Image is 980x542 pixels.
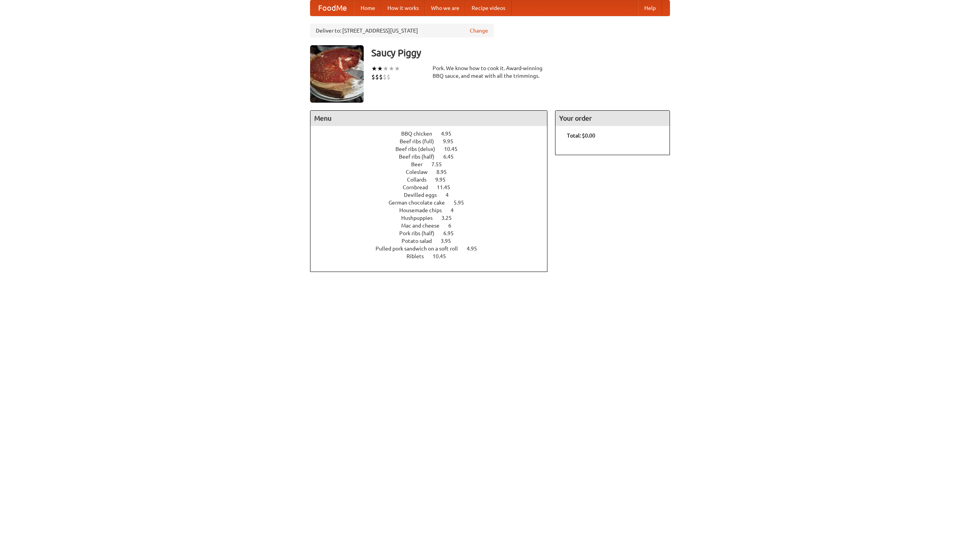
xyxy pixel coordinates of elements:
span: 4 [446,192,456,198]
span: 6.45 [443,154,461,160]
span: Beef ribs (half) [399,154,442,160]
a: Collards 9.95 [407,177,460,183]
div: Deliver to: [STREET_ADDRESS][US_STATE] [310,24,494,38]
img: angular.jpg [310,45,364,103]
li: ★ [383,64,389,73]
a: Help [638,0,662,16]
span: BBQ chicken [401,131,440,137]
a: Pulled pork sandwich on a soft roll 4.95 [376,246,491,252]
a: Coleslaw 8.95 [406,169,461,175]
span: Beef ribs (delux) [395,146,443,152]
a: Pork ribs (half) 6.95 [399,230,468,236]
span: 3.95 [441,238,459,244]
a: Mac and cheese 6 [401,223,465,229]
span: 6.95 [443,230,461,236]
h4: Menu [310,111,547,126]
span: Cornbread [403,184,436,190]
span: Beef ribs (full) [400,138,442,144]
li: ★ [377,64,383,73]
li: ★ [371,64,377,73]
a: Beef ribs (full) 9.95 [400,138,467,144]
h3: Saucy Piggy [371,45,670,61]
span: Pork ribs (half) [399,230,442,236]
span: 4.95 [467,246,485,252]
span: German chocolate cake [389,200,452,206]
span: 4.95 [441,131,459,137]
a: Housemade chips 4 [399,207,468,213]
li: $ [375,73,379,81]
a: Who we are [425,0,465,16]
span: Collards [407,177,434,183]
span: Potato salad [402,238,439,244]
li: $ [383,73,387,81]
a: Home [354,0,381,16]
span: Pulled pork sandwich on a soft roll [376,246,465,252]
span: 3.25 [441,215,459,221]
span: 7.55 [431,161,449,167]
span: 5.95 [454,200,472,206]
span: Hushpuppies [401,215,440,221]
span: 8.95 [436,169,454,175]
li: ★ [394,64,400,73]
a: Change [470,27,488,34]
span: 9.95 [443,138,461,144]
a: German chocolate cake 5.95 [389,200,478,206]
span: Riblets [407,253,431,259]
span: 6 [448,223,459,229]
li: $ [387,73,390,81]
h4: Your order [555,111,670,126]
span: 4 [451,207,461,213]
a: Cornbread 11.45 [403,184,464,190]
span: Housemade chips [399,207,449,213]
span: 10.45 [444,146,465,152]
a: FoodMe [310,0,354,16]
a: How it works [381,0,425,16]
div: Pork. We know how to cook it. Award-winning BBQ sauce, and meat with all the trimmings. [433,64,547,80]
li: $ [379,73,383,81]
span: Beer [411,161,430,167]
li: $ [371,73,375,81]
b: Total: $0.00 [567,133,595,139]
a: Riblets 10.45 [407,253,460,259]
span: 11.45 [437,184,458,190]
a: Devilled eggs 4 [404,192,463,198]
li: ★ [389,64,394,73]
a: Potato salad 3.95 [402,238,465,244]
a: Beef ribs (delux) 10.45 [395,146,472,152]
span: Devilled eggs [404,192,444,198]
span: 9.95 [435,177,453,183]
a: BBQ chicken 4.95 [401,131,465,137]
a: Hushpuppies 3.25 [401,215,466,221]
a: Beef ribs (half) 6.45 [399,154,468,160]
span: Coleslaw [406,169,435,175]
a: Beer 7.55 [411,161,456,167]
span: 10.45 [433,253,454,259]
span: Mac and cheese [401,223,447,229]
a: Recipe videos [465,0,511,16]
